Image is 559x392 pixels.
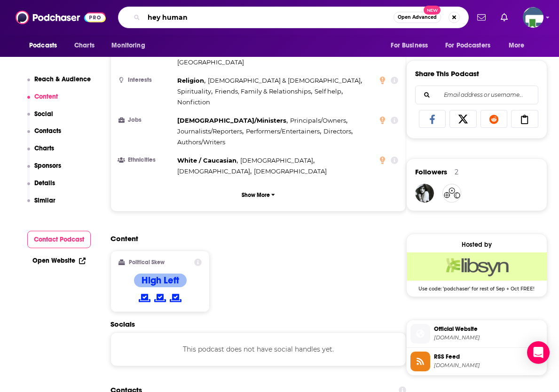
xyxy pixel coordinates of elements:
[384,37,440,55] button: open menu
[68,37,100,55] a: Charts
[34,162,61,170] p: Sponsors
[391,39,428,52] span: For Business
[455,168,458,176] div: 2
[27,231,91,248] button: Contact Podcast
[129,259,165,266] h2: Political Skew
[111,39,145,52] span: Monitoring
[215,86,312,97] span: ,
[27,110,54,127] button: Social
[415,69,479,78] h3: Share This Podcast
[118,77,173,83] h3: Interests
[423,86,530,104] input: Email address or username...
[177,77,204,84] span: Religion
[523,7,543,28] span: Logged in as KCMedia
[424,6,441,15] span: New
[254,167,327,175] span: [DEMOGRAPHIC_DATA]
[415,86,538,104] div: Search followers
[34,179,55,187] p: Details
[315,87,341,95] span: Self help
[242,192,270,198] p: Show More
[110,320,406,329] h2: Socials
[32,257,86,265] a: Open Website
[27,162,62,179] button: Sponsors
[415,184,434,203] img: LuluIrish
[240,157,313,164] span: [DEMOGRAPHIC_DATA]
[177,98,210,106] span: Nonfiction
[177,86,213,97] span: ,
[323,126,353,137] span: ,
[177,138,225,146] span: Authors/Writers
[315,86,343,97] span: ,
[34,75,91,83] p: Reach & Audience
[449,110,477,128] a: Share on X/Twitter
[34,93,58,101] p: Content
[215,87,311,95] span: Friends, Family & Relationships
[177,155,238,166] span: ,
[27,196,56,214] button: Similar
[177,127,242,135] span: Journalists/Reporters
[34,144,54,152] p: Charts
[74,39,94,52] span: Charts
[509,39,525,52] span: More
[415,167,447,176] span: Followers
[27,179,55,196] button: Details
[290,117,346,124] span: Principals/Owners
[502,37,536,55] button: open menu
[290,115,347,126] span: ,
[208,75,362,86] span: ,
[523,7,543,28] img: User Profile
[527,341,550,364] div: Open Intercom Messenger
[407,252,547,291] a: Libsyn Deal: Use code: 'podchaser' for rest of Sep + Oct FREE!
[177,87,211,95] span: Spirituality
[27,93,58,110] button: Content
[473,9,489,25] a: Show notifications dropdown
[240,155,315,166] span: ,
[27,75,91,93] button: Reach & Audience
[419,110,446,128] a: Share on Facebook
[407,252,547,281] img: Libsyn Deal: Use code: 'podchaser' for rest of Sep + Oct FREE!
[177,126,244,137] span: ,
[177,58,244,66] span: [GEOGRAPHIC_DATA]
[177,157,236,164] span: White / Caucasian
[27,144,55,162] button: Charts
[177,167,250,175] span: [DEMOGRAPHIC_DATA]
[480,110,508,128] a: Share on Reddit
[439,37,504,55] button: open menu
[410,352,543,371] a: RSS Feed[DOMAIN_NAME]
[511,110,538,128] a: Copy Link
[497,9,512,25] a: Show notifications dropdown
[434,362,543,369] span: feeds.libsyn.com
[118,117,173,123] h3: Jobs
[434,325,543,333] span: Official Website
[394,12,441,23] button: Open AdvancedNew
[398,15,437,20] span: Open Advanced
[23,37,69,55] button: open menu
[246,127,320,135] span: Performers/Entertainers
[523,7,543,28] button: Show profile menu
[110,332,406,366] div: This podcast does not have social handles yet.
[442,184,461,203] img: saintzero42
[445,39,490,52] span: For Podcasters
[118,7,469,28] div: Search podcasts, credits, & more...
[34,110,53,118] p: Social
[118,157,173,163] h3: Ethnicities
[16,8,106,26] img: Podchaser - Follow, Share and Rate Podcasts
[246,126,321,137] span: ,
[105,37,157,55] button: open menu
[118,186,398,204] button: Show More
[323,127,351,135] span: Directors
[410,324,543,344] a: Official Website[DOMAIN_NAME]
[144,10,394,25] input: Search podcasts, credits, & more...
[177,117,286,124] span: [DEMOGRAPHIC_DATA]/Ministers
[142,274,179,286] h4: High Left
[177,115,288,126] span: ,
[434,353,543,361] span: RSS Feed
[34,196,55,204] p: Similar
[434,334,543,341] span: thequeerspirit.com
[34,127,61,135] p: Contacts
[110,234,399,243] h2: Content
[27,127,62,144] button: Contacts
